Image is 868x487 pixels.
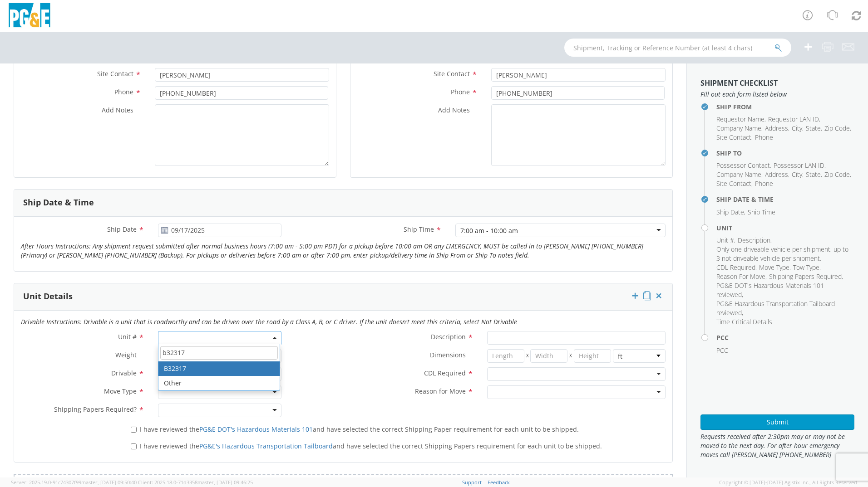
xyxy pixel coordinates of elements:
span: Reason for Move [415,387,466,395]
li: , [716,236,735,245]
a: PG&E's Hazardous Transportation Tailboard [199,442,333,450]
span: X [524,349,531,363]
span: Add Notes [438,106,470,114]
span: Company Name [716,124,761,132]
span: Site Contact [716,179,751,188]
span: Server: 2025.19.0-91c74307f99 [11,479,137,486]
span: I have reviewed the and have selected the correct Shipping Paper requirement for each unit to be ... [140,425,579,433]
span: Possessor Contact [716,161,770,170]
span: Requests received after 2:30pm may or may not be moved to the next day. For after hour emergency ... [700,432,854,459]
li: , [824,170,851,179]
h3: Unit Details [23,292,73,301]
li: , [716,245,852,263]
a: Feedback [488,479,510,486]
h4: Unit [716,224,854,231]
span: PG&E Hazardous Transportation Tailboard reviewed [716,299,835,317]
span: Site Contact [716,133,751,141]
input: Length [487,349,524,363]
li: , [716,299,852,317]
a: Support [462,479,482,486]
span: Reason For Move [716,272,765,281]
span: Address [765,124,788,132]
span: City [792,170,802,179]
span: PCC [716,346,728,355]
span: State [806,124,821,132]
span: Address [765,170,788,179]
span: CDL Required [716,263,755,272]
span: Phone [451,88,470,96]
span: I have reviewed the and have selected the correct Shipping Papers requirement for each unit to be... [140,442,602,450]
h4: Ship To [716,150,854,156]
li: B32317 [158,361,280,376]
li: , [769,272,843,281]
h4: PCC [716,334,854,341]
span: City [792,124,802,132]
li: , [806,170,822,179]
li: , [716,281,852,299]
li: , [768,115,820,124]
span: Phone [755,179,773,188]
i: Drivable Instructions: Drivable is a unit that is roadworthy and can be driven over the road by a... [21,317,517,326]
li: , [716,170,763,179]
input: Width [530,349,567,363]
span: Ship Date [716,208,744,216]
span: Company Name [716,170,761,179]
li: , [716,115,766,124]
span: Unit # [118,332,137,341]
li: , [716,208,745,217]
span: Phone [755,133,773,141]
h4: Ship From [716,103,854,110]
span: Only one driveable vehicle per shipment, up to 3 not driveable vehicle per shipment [716,245,848,263]
input: Height [574,349,611,363]
li: , [759,263,791,272]
strong: Shipment Checklist [700,78,778,88]
li: , [793,263,821,272]
span: Move Type [104,387,137,395]
span: Phone [114,88,133,96]
li: , [716,263,757,272]
span: Copyright © [DATE]-[DATE] Agistix Inc., All Rights Reserved [719,479,857,486]
li: , [792,124,804,133]
span: Description [431,332,466,341]
li: , [806,124,822,133]
div: 7:00 am - 10:00 am [460,226,518,235]
span: Site Contact [97,69,133,78]
span: Client: 2025.18.0-71d3358 [138,479,253,486]
span: Shipping Papers Required [769,272,842,281]
button: Submit [700,414,854,430]
a: PG&E DOT's Hazardous Materials 101 [199,425,313,433]
li: , [716,272,767,281]
li: , [738,236,772,245]
span: master, [DATE] 09:46:25 [197,479,253,486]
span: master, [DATE] 09:50:40 [81,479,137,486]
span: Site Contact [434,69,470,78]
span: Ship Time [404,225,434,234]
li: , [716,133,753,142]
span: Drivable [111,369,137,377]
span: Move Type [759,263,789,272]
li: , [765,170,789,179]
input: I have reviewed thePG&E DOT's Hazardous Materials 101and have selected the correct Shipping Paper... [131,427,137,433]
span: Time Critical Details [716,317,772,326]
input: Shipment, Tracking or Reference Number (at least 4 chars) [564,39,791,57]
span: Tow Type [793,263,819,272]
span: Shipping Papers Required? [54,405,137,414]
img: pge-logo-06675f144f4cfa6a6814.png [7,3,52,29]
li: , [716,161,771,170]
span: Zip Code [824,124,850,132]
li: , [716,179,753,188]
span: Requestor LAN ID [768,115,819,123]
span: Requestor Name [716,115,764,123]
span: Add Notes [102,106,133,114]
span: CDL Required [424,369,466,377]
span: Possessor LAN ID [774,161,824,170]
h4: Ship Date & Time [716,196,854,203]
span: Description [738,236,770,244]
span: Dimensions [430,351,466,359]
span: PG&E DOT's Hazardous Materials 101 reviewed [716,281,824,299]
span: X [567,349,574,363]
h3: Ship Date & Time [23,198,94,207]
li: , [716,124,763,133]
span: Ship Time [748,208,775,216]
span: Weight [115,351,137,359]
